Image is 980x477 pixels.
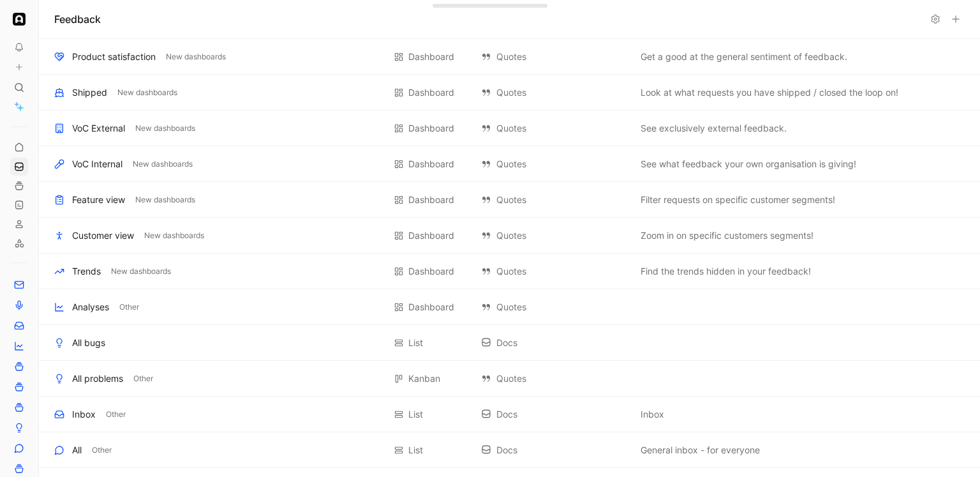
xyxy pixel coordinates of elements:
[481,228,628,243] div: Quotes
[133,194,198,206] button: New dashboards
[481,335,628,351] div: Docs
[408,156,454,172] div: Dashboard
[119,301,139,314] span: Other
[166,50,226,63] span: New dashboards
[133,158,193,170] span: New dashboards
[641,121,787,136] span: See exclusively external feedback.
[72,192,125,208] div: Feature view
[39,254,980,289] div: TrendsNew dashboardsDashboard QuotesFind the trends hidden in your feedback!View actions
[481,156,628,172] div: Quotes
[108,266,174,277] button: New dashboards
[72,49,156,64] div: Product satisfaction
[641,407,664,422] span: Inbox
[39,75,980,110] div: ShippedNew dashboardsDashboard QuotesLook at what requests you have shipped / closed the loop on!...
[481,443,628,458] div: Docs
[92,444,112,457] span: Other
[641,156,856,172] span: See what feedback your own organisation is giving!
[39,218,980,254] div: Customer viewNew dashboardsDashboard QuotesZoom in on specific customers segments!View actions
[72,264,101,279] div: Trends
[133,372,153,385] span: Other
[481,407,628,422] div: Docs
[10,10,28,28] button: Ada
[481,85,628,100] div: Quotes
[638,192,838,208] button: Filter requests on specific customer segments!
[142,230,207,241] button: New dashboards
[13,13,26,26] img: Ada
[39,39,980,75] div: Product satisfactionNew dashboardsDashboard QuotesGet a good at the general sentiment of feedback...
[117,301,142,313] button: Other
[408,371,440,386] div: Kanban
[163,51,228,63] button: New dashboards
[638,121,789,136] button: See exclusively external feedback.
[641,85,898,100] span: Look at what requests you have shipped / closed the loop on!
[54,11,101,27] h1: Feedback
[130,158,195,170] button: New dashboards
[408,85,454,100] div: Dashboard
[641,192,835,208] span: Filter requests on specific customer segments!
[638,85,901,100] button: Look at what requests you have shipped / closed the loop on!
[408,49,454,64] div: Dashboard
[481,371,628,386] div: Quotes
[72,335,105,351] div: All bugs
[111,265,171,278] span: New dashboards
[638,264,813,279] button: Find the trends hidden in your feedback!
[638,228,816,243] button: Zoom in on specific customers segments!
[39,146,980,182] div: VoC InternalNew dashboardsDashboard QuotesSee what feedback your own organisation is giving!View ...
[39,361,980,397] div: All problemsOtherKanban QuotesView actions
[638,156,859,172] button: See what feedback your own organisation is giving!
[408,335,423,351] div: List
[117,86,177,99] span: New dashboards
[144,229,204,242] span: New dashboards
[638,49,850,64] button: Get a good at the general sentiment of feedback.
[39,289,980,325] div: AnalysesOtherDashboard QuotesView actions
[408,264,454,279] div: Dashboard
[641,443,760,458] span: General inbox - for everyone
[72,371,123,386] div: All problems
[133,123,198,134] button: New dashboards
[641,228,813,243] span: Zoom in on specific customers segments!
[641,49,847,64] span: Get a good at the general sentiment of feedback.
[481,192,628,208] div: Quotes
[135,193,195,206] span: New dashboards
[115,87,180,98] button: New dashboards
[106,408,126,421] span: Other
[408,443,423,458] div: List
[72,156,122,172] div: VoC Internal
[72,299,109,315] div: Analyses
[135,122,195,135] span: New dashboards
[481,264,628,279] div: Quotes
[641,264,811,279] span: Find the trends hidden in your feedback!
[72,407,96,422] div: Inbox
[39,397,980,432] div: InboxOtherList DocsInboxView actions
[103,409,128,420] button: Other
[481,49,628,64] div: Quotes
[72,228,134,243] div: Customer view
[72,121,125,136] div: VoC External
[39,432,980,468] div: AllOtherList DocsGeneral inbox - for everyoneView actions
[72,443,82,458] div: All
[72,85,107,100] div: Shipped
[89,444,114,456] button: Other
[638,407,667,422] button: Inbox
[408,121,454,136] div: Dashboard
[481,121,628,136] div: Quotes
[408,407,423,422] div: List
[39,182,980,218] div: Feature viewNew dashboardsDashboard QuotesFilter requests on specific customer segments!View actions
[638,443,762,458] button: General inbox - for everyone
[408,228,454,243] div: Dashboard
[131,373,156,384] button: Other
[39,110,980,146] div: VoC ExternalNew dashboardsDashboard QuotesSee exclusively external feedback.View actions
[408,299,454,315] div: Dashboard
[481,299,628,315] div: Quotes
[39,325,980,361] div: All bugsList DocsView actions
[408,192,454,208] div: Dashboard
